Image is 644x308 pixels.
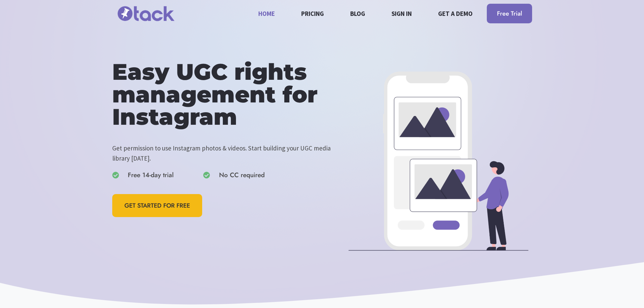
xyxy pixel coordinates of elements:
[219,170,265,180] span: No CC required
[128,170,174,180] span: Free 14-day trial​
[112,143,345,164] p: Get permission to use Instagram photos & videos. Start building your UGC media library [DATE].
[255,4,477,22] nav: Primary Navigation
[349,71,529,251] img: Illustration of person looking at an Instagram-style photo feed on a mobile phone
[112,194,202,217] a: GET STARTED FOR FREE
[487,4,532,24] a: Free Trial
[112,2,180,25] img: tack
[434,4,477,22] a: Get a demo
[347,4,369,22] a: Blog
[255,4,279,22] a: Home
[124,201,190,211] span: GET STARTED FOR FREE
[297,4,328,22] a: Pricing
[112,61,345,128] h1: Easy UGC rights management for Instagram
[388,4,416,22] a: Sign in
